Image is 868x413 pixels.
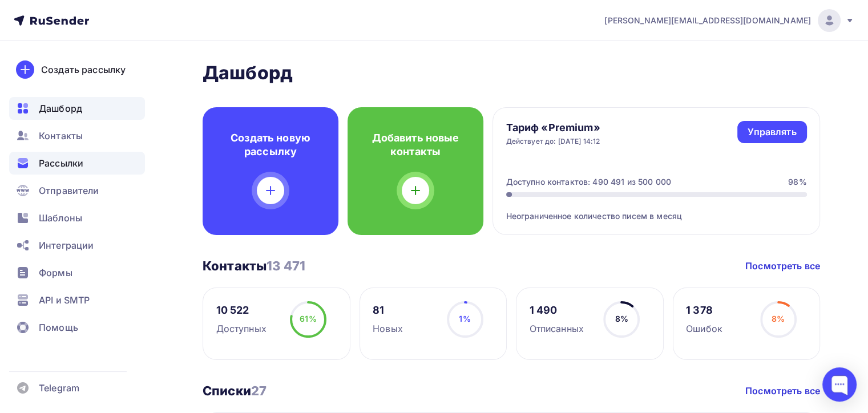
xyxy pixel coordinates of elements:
a: Рассылки [9,152,145,175]
h3: Списки [203,383,267,399]
div: 1 378 [686,303,722,317]
h3: Контакты [203,258,305,274]
h2: Дашборд [203,62,820,84]
span: Интеграции [39,238,94,252]
a: Контакты [9,124,145,147]
h4: Добавить новые контакты [366,131,465,159]
span: 1% [459,314,470,323]
div: Неограниченное количество писем в месяц [506,197,807,222]
span: 8% [615,314,628,323]
div: 98% [788,176,806,188]
div: 10 522 [216,303,267,317]
a: Дашборд [9,97,145,120]
span: Отправители [39,184,99,197]
span: Контакты [39,129,83,143]
a: Посмотреть все [745,384,820,398]
span: Помощь [39,321,78,334]
div: Ошибок [686,322,722,335]
div: Доступно контактов: 490 491 из 500 000 [506,176,671,188]
span: 13 471 [267,258,305,273]
div: Создать рассылку [41,63,126,76]
span: Рассылки [39,156,83,170]
span: Шаблоны [39,211,82,225]
span: Формы [39,266,72,280]
span: 61% [300,314,316,323]
span: 27 [251,383,267,398]
a: Посмотреть все [745,259,820,273]
span: Telegram [39,381,79,395]
div: Доступных [216,322,267,335]
span: Дашборд [39,102,82,115]
div: Действует до: [DATE] 14:12 [506,137,600,146]
a: Шаблоны [9,206,145,229]
a: [PERSON_NAME][EMAIL_ADDRESS][DOMAIN_NAME] [604,9,854,32]
span: [PERSON_NAME][EMAIL_ADDRESS][DOMAIN_NAME] [604,15,811,26]
div: Отписанных [530,322,584,335]
span: API и SMTP [39,293,90,307]
h4: Создать новую рассылку [221,131,320,159]
div: Новых [373,322,403,335]
span: 8% [772,314,785,323]
h4: Тариф «Premium» [506,121,600,135]
div: 81 [373,303,403,317]
div: 1 490 [530,303,584,317]
a: Формы [9,261,145,284]
a: Отправители [9,179,145,202]
div: Управлять [748,125,796,139]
